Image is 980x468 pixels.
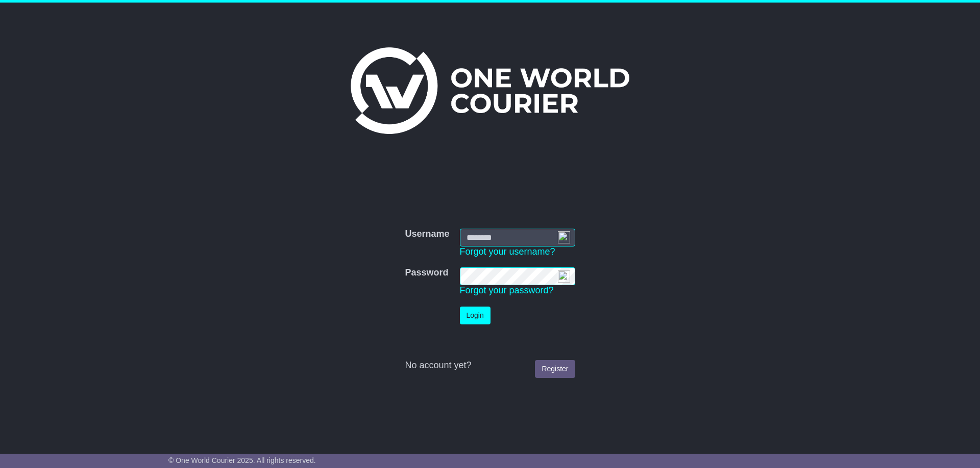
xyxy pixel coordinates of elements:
img: npw-badge-icon-locked.svg [558,270,570,283]
div: No account yet? [405,360,575,371]
a: Forgot your password? [460,285,554,295]
span: © One World Courier 2025. All rights reserved. [168,456,316,464]
img: One World [351,47,629,134]
label: Password [405,267,448,279]
a: Register [535,360,575,378]
a: Forgot your username? [460,246,555,257]
button: Login [460,307,491,324]
label: Username [405,229,449,240]
img: npw-badge-icon-locked.svg [558,231,570,243]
